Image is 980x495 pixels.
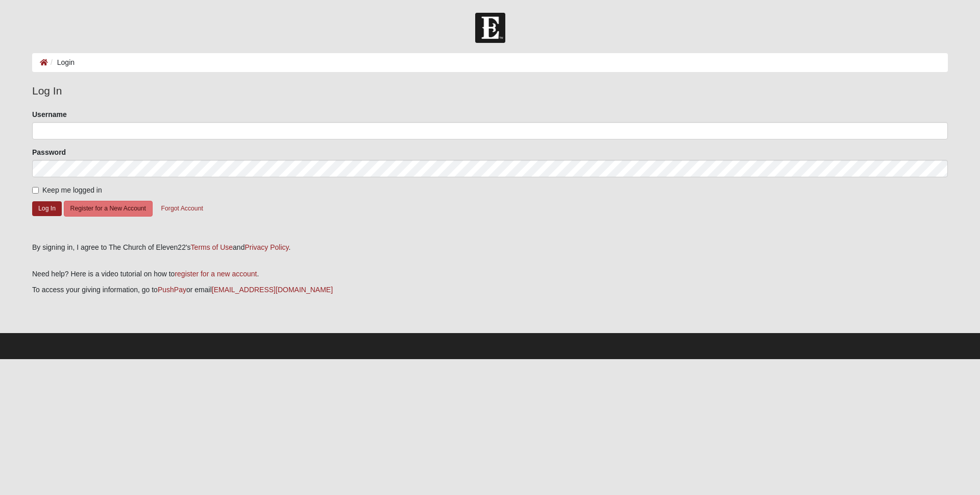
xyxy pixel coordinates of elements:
a: Terms of Use [191,243,233,251]
button: Register for a New Account [64,201,153,217]
label: Password [32,147,66,157]
a: register for a new account [175,270,257,278]
label: Username [32,109,67,120]
p: To access your giving information, go to or email [32,285,948,295]
button: Log In [32,201,62,216]
a: Privacy Policy [244,243,288,251]
div: By signing in, I agree to The Church of Eleven22's and . [32,242,948,253]
a: [EMAIL_ADDRESS][DOMAIN_NAME] [212,286,333,294]
button: Forgot Account [155,201,210,217]
img: Church of Eleven22 Logo [475,13,505,43]
a: PushPay [158,286,186,294]
legend: Log In [32,83,948,99]
input: Keep me logged in [32,187,39,194]
span: Keep me logged in [42,186,102,194]
p: Need help? Here is a video tutorial on how to . [32,269,948,279]
li: Login [48,57,75,68]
